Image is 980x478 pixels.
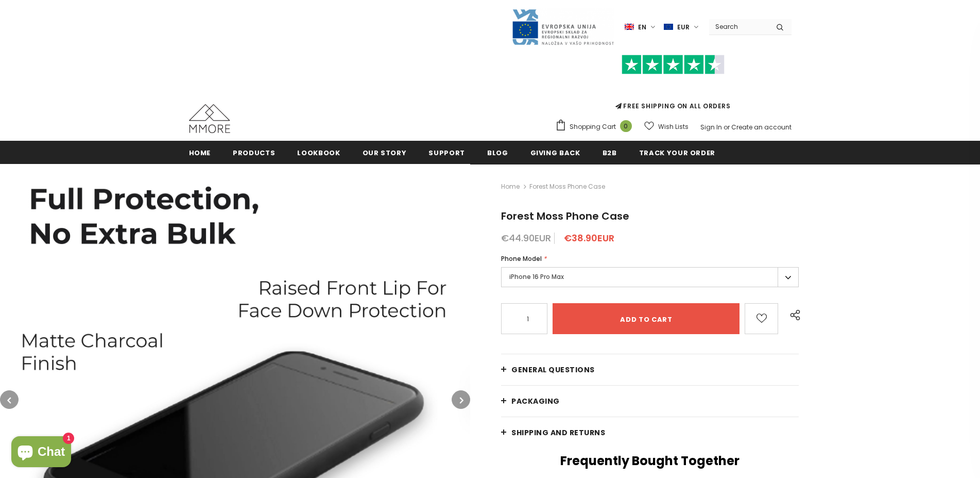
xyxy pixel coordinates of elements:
[603,141,617,164] a: B2B
[501,354,799,385] a: General Questions
[731,123,792,131] a: Create an account
[639,141,715,164] a: Track your order
[570,122,616,132] span: Shopping Cart
[511,396,560,406] span: PACKAGING
[501,267,799,287] label: iPhone 16 Pro Max
[189,104,230,133] img: MMORE Cases
[501,232,551,244] span: €44.90EUR
[625,23,634,31] img: i-lang-1.png
[553,303,740,334] input: Add to cart
[501,417,799,448] a: Shipping and returns
[189,141,211,164] a: Home
[511,365,595,375] span: General Questions
[501,453,799,469] h2: Frequently Bought Together
[428,141,465,164] a: support
[639,148,715,158] span: Track your order
[530,141,580,164] a: Giving back
[700,123,722,131] a: Sign In
[501,180,520,193] a: Home
[555,59,792,110] span: FREE SHIPPING ON ALL ORDERS
[501,209,629,223] span: Forest Moss Phone Case
[620,120,632,132] span: 0
[677,22,690,32] span: EUR
[658,122,689,132] span: Wish Lists
[363,141,407,164] a: Our Story
[555,74,792,101] iframe: Customer reviews powered by Trustpilot
[189,148,211,158] span: Home
[487,148,508,158] span: Blog
[644,118,689,136] a: Wish Lists
[622,55,725,75] img: Trust Pilot Stars
[511,22,614,31] a: Javni Razpis
[511,427,605,438] span: Shipping and returns
[501,254,542,263] span: Phone Model
[233,148,275,158] span: Products
[564,232,614,244] span: €38.90EUR
[233,141,275,164] a: Products
[297,148,340,158] span: Lookbook
[511,8,614,46] img: Javni Razpis
[529,180,605,193] span: Forest Moss Phone Case
[724,123,730,131] span: or
[8,436,74,470] inbox-online-store-chat: Shopify online store chat
[709,19,768,34] input: Search Site
[487,141,508,164] a: Blog
[555,119,637,135] a: Shopping Cart 0
[297,141,340,164] a: Lookbook
[530,148,580,158] span: Giving back
[638,22,646,32] span: en
[363,148,407,158] span: Our Story
[603,148,617,158] span: B2B
[501,386,799,417] a: PACKAGING
[428,148,465,158] span: support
